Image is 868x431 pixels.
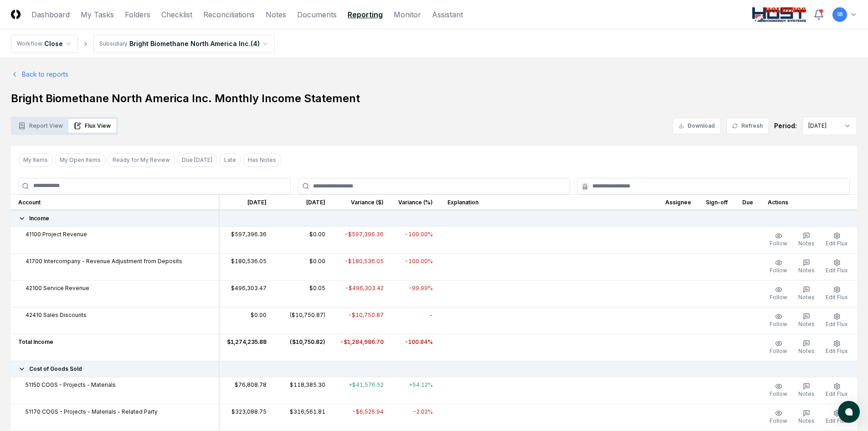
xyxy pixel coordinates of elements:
span: Follow [770,348,787,354]
button: Follow [768,284,789,303]
img: Logo [11,10,21,19]
button: Follow [768,381,789,400]
th: [DATE] [219,194,274,210]
span: 41700 Intercompany - Revenue Adjustment from Deposits [26,257,182,265]
a: Monitor [394,9,421,20]
a: Reporting [348,9,383,20]
span: Notes [798,390,815,397]
td: -$496,303.42 [333,280,391,307]
span: 41100 Project Revenue [26,230,87,239]
div: Period: [774,121,797,130]
button: Notes [796,284,817,303]
td: $180,536.05 [219,253,274,280]
h1: Bright Biomethane North America Inc. Monthly Income Statement [11,91,857,106]
td: $76,808.78 [219,377,274,404]
button: Follow [768,230,789,249]
div: Workflow [17,40,42,48]
button: Notes [796,311,817,330]
button: Download [673,118,721,134]
span: Notes [798,321,815,327]
th: Variance ($) [333,194,391,210]
td: $0.00 [274,253,333,280]
button: Edit Flux [824,230,850,249]
a: Folders [125,9,150,20]
span: Edit Flux [826,321,848,327]
td: ($10,750.87) [274,307,333,334]
td: -$6,526.94 [333,404,391,431]
td: -100.00% [391,253,440,280]
td: $118,385.30 [274,377,333,404]
span: Notes [798,267,815,274]
a: Back to reports [11,69,68,79]
span: Follow [770,240,787,247]
button: Edit Flux [824,408,850,427]
td: $316,561.81 [274,404,333,431]
td: -$597,396.36 [333,226,391,253]
a: Checklist [161,9,192,20]
span: Edit Flux [826,267,848,274]
button: Ready for My Review [108,153,175,167]
span: Notes [798,348,815,354]
td: -2.02% [391,404,440,431]
span: Notes [798,240,815,247]
a: Assistant [432,9,463,20]
button: Edit Flux [824,257,850,276]
span: 51150 COGS - Projects - Materials [26,381,116,389]
button: Refresh [726,118,769,134]
a: Documents [297,9,337,20]
span: Edit Flux [826,417,848,424]
button: My Open Items [55,153,106,167]
button: Notes [796,338,817,357]
span: Notes [798,294,815,301]
td: $1,274,235.88 [219,334,274,361]
td: -99.99% [391,280,440,307]
span: Edit Flux [826,240,848,247]
button: Edit Flux [824,284,850,303]
td: $0.00 [274,226,333,253]
button: Follow [768,408,789,427]
td: - [391,307,440,334]
span: SB [837,11,842,18]
button: Follow [768,311,789,330]
span: Cost of Goods Sold [29,365,82,373]
th: Actions [760,194,857,210]
td: ($10,750.82) [274,334,333,361]
span: Follow [770,294,787,301]
img: Host NA Holdings logo [752,7,806,22]
td: $0.00 [219,307,274,334]
span: 42100 Service Revenue [26,284,89,292]
button: atlas-launcher [838,401,860,423]
td: -$1,284,986.70 [333,334,391,361]
th: Explanation [440,194,658,210]
button: Edit Flux [824,311,850,330]
td: -100.00% [391,226,440,253]
button: Notes [796,381,817,400]
th: Assignee [658,194,699,210]
td: $0.05 [274,280,333,307]
button: Notes [796,408,817,427]
button: Notes [796,257,817,276]
button: Follow [768,257,789,276]
button: SB [832,6,848,23]
span: 42410 Sales Discounts [26,311,87,319]
td: $597,396.36 [219,226,274,253]
button: My Items [18,153,53,167]
th: Due [735,194,760,210]
td: +$41,576.52 [333,377,391,404]
th: Variance (%) [391,194,440,210]
th: Sign-off [699,194,735,210]
div: Subsidiary [99,40,128,48]
td: -$10,750.87 [333,307,391,334]
td: $323,088.75 [219,404,274,431]
span: Edit Flux [826,294,848,301]
span: Follow [770,321,787,327]
td: -100.84% [391,334,440,361]
th: [DATE] [274,194,333,210]
button: Flux View [68,119,116,133]
button: Has Notes [243,153,281,167]
span: Follow [770,267,787,274]
td: +54.12% [391,377,440,404]
button: Notes [796,230,817,249]
span: Income [29,214,49,223]
span: Total Income [18,338,53,346]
